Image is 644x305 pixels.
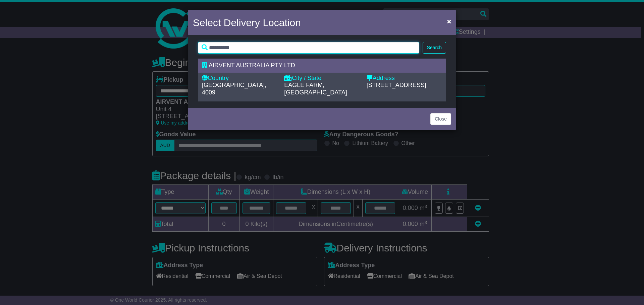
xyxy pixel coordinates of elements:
div: Address [367,75,442,82]
span: [GEOGRAPHIC_DATA], 4009 [202,82,266,96]
button: Close [430,113,451,125]
div: City / State [284,75,360,82]
span: [STREET_ADDRESS] [367,82,426,88]
span: AIRVENT AUSTRALIA PTY LTD [209,62,295,69]
button: Search [423,42,446,54]
h4: Select Delivery Location [193,15,301,30]
span: × [447,17,451,25]
span: EAGLE FARM, [GEOGRAPHIC_DATA] [284,82,347,96]
div: Country [202,75,277,82]
button: Close [444,14,454,28]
